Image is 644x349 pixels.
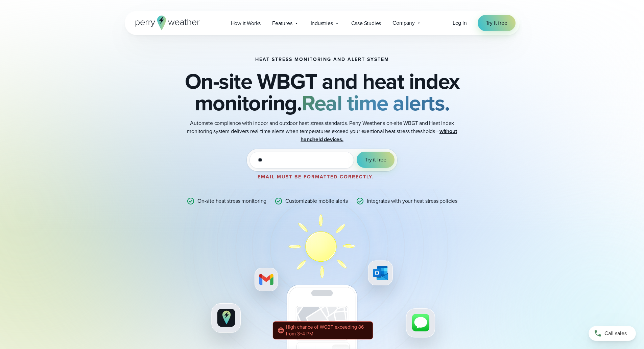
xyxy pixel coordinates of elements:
[197,197,266,205] p: On-site heat stress monitoring
[272,19,292,27] span: Features
[258,173,374,180] label: Email must be formatted correctly.
[453,19,467,27] a: Log in
[486,19,507,27] span: Try it free
[187,119,457,144] p: Automate compliance with indoor and outdoor heat stress standards. Perry Weather’s on-site WBGT a...
[301,127,457,143] strong: without handheld devices.
[285,197,348,205] p: Customizable mobile alerts
[225,16,267,30] a: How it Works
[311,19,333,27] span: Industries
[392,19,415,27] span: Company
[255,57,389,62] h1: Heat Stress Monitoring and Alert System
[365,156,386,164] span: Try it free
[351,19,381,27] span: Case Studies
[367,197,457,205] p: Integrates with your heat stress policies
[589,326,636,341] a: Call sales
[159,70,486,114] h2: On-site WBGT and heat index monitoring.
[604,329,627,337] span: Call sales
[357,152,395,168] button: Try it free
[453,19,467,27] span: Log in
[478,15,516,31] a: Try it free
[345,16,387,30] a: Case Studies
[302,87,450,119] strong: Real time alerts.
[231,19,261,27] span: How it Works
